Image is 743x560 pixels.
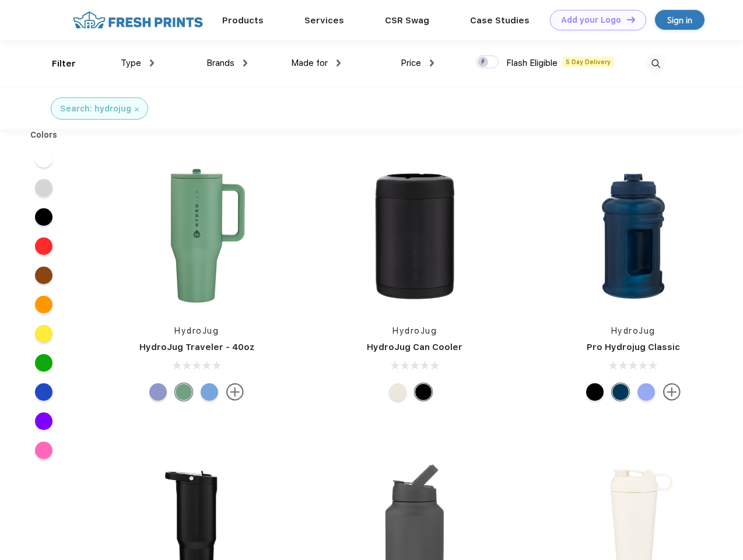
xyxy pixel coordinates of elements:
div: Search: hydrojug [60,103,131,115]
img: DT [627,16,635,23]
img: func=resize&h=266 [119,158,274,313]
img: dropdown.png [243,60,247,66]
div: Peri [149,383,167,401]
div: Sage [175,383,192,401]
img: more.svg [663,383,681,401]
span: Price [401,58,421,68]
span: 5 Day Delivery [562,57,614,67]
div: Hyper Blue [637,383,655,401]
div: Add your Logo [561,15,621,25]
div: Filter [52,57,76,71]
a: Products [222,15,264,26]
a: HydroJug [174,326,219,335]
span: Made for [291,58,328,68]
img: func=resize&h=266 [337,158,492,313]
div: Colors [22,129,66,141]
img: dropdown.png [150,60,154,66]
a: HydroJug Can Cooler [367,342,462,352]
div: Black [586,383,604,401]
a: HydroJug Traveler - 40oz [139,342,254,352]
img: filter_cancel.svg [135,107,139,111]
a: HydroJug [611,326,656,335]
div: Navy [612,383,629,401]
div: Cream [389,383,406,401]
a: Sign in [655,10,705,30]
span: Flash Eligible [506,58,558,68]
span: Type [121,58,141,68]
a: Pro Hydrojug Classic [587,342,680,352]
img: dropdown.png [337,60,341,66]
a: HydroJug [392,326,437,335]
img: fo%20logo%202.webp [69,10,206,30]
img: dropdown.png [430,60,434,66]
div: Black [415,383,432,401]
img: desktop_search.svg [646,54,665,73]
img: func=resize&h=266 [556,158,711,313]
div: Sign in [667,13,692,27]
span: Brands [206,58,234,68]
img: more.svg [226,383,244,401]
div: Riptide [201,383,218,401]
